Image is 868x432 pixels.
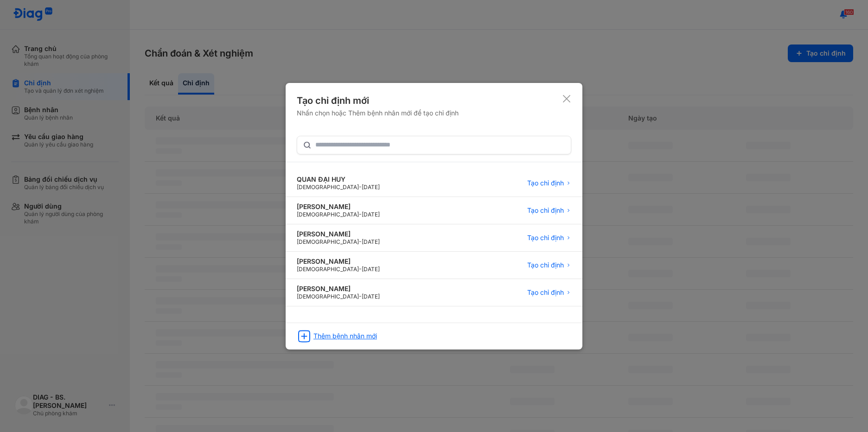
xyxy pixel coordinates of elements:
span: [DATE] [362,238,380,245]
div: QUAN ĐẠI HUY [297,175,380,184]
span: - [359,293,362,300]
span: Tạo chỉ định [527,288,564,297]
span: [DEMOGRAPHIC_DATA] [297,293,359,300]
span: Tạo chỉ định [527,179,564,187]
div: [PERSON_NAME] [297,257,380,266]
span: [DATE] [362,293,380,300]
span: - [359,211,362,218]
span: - [359,266,362,273]
span: [DEMOGRAPHIC_DATA] [297,184,359,191]
div: Thêm bệnh nhân mới [313,332,377,340]
span: - [359,238,362,245]
div: [PERSON_NAME] [297,203,380,211]
span: Tạo chỉ định [527,261,564,269]
div: Nhấn chọn hoặc Thêm bệnh nhân mới để tạo chỉ định [297,109,459,117]
span: [DATE] [362,184,380,191]
span: Tạo chỉ định [527,234,564,242]
div: [PERSON_NAME] [297,230,380,238]
span: [DEMOGRAPHIC_DATA] [297,266,359,273]
span: [DATE] [362,266,380,273]
div: [PERSON_NAME] [297,285,380,293]
span: - [359,184,362,191]
span: [DATE] [362,211,380,218]
span: Tạo chỉ định [527,206,564,215]
div: Tạo chỉ định mới [297,94,459,107]
span: [DEMOGRAPHIC_DATA] [297,211,359,218]
span: [DEMOGRAPHIC_DATA] [297,238,359,245]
